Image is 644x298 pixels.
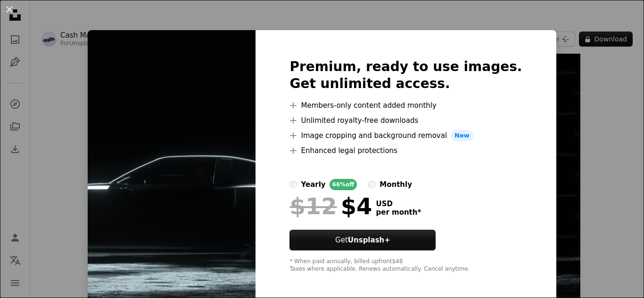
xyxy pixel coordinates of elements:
[289,258,522,273] div: * When paid annually, billed upfront $48 Taxes where applicable. Renews automatically. Cancel any...
[289,100,522,111] li: Members-only content added monthly
[451,130,473,141] span: New
[289,181,297,188] input: yearly66%off
[376,208,421,217] span: per month *
[348,236,390,244] strong: Unsplash+
[376,200,421,208] span: USD
[289,194,337,218] span: $12
[289,130,522,141] li: Image cropping and background removal
[289,145,522,156] li: Enhanced legal protections
[289,230,436,250] button: GetUnsplash+
[289,58,522,92] h2: Premium, ready to use images. Get unlimited access.
[330,179,357,190] div: 66% off
[289,115,522,126] li: Unlimited royalty-free downloads
[289,194,372,218] div: $4
[301,179,325,190] div: yearly
[368,181,376,188] input: monthly
[380,179,412,190] div: monthly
